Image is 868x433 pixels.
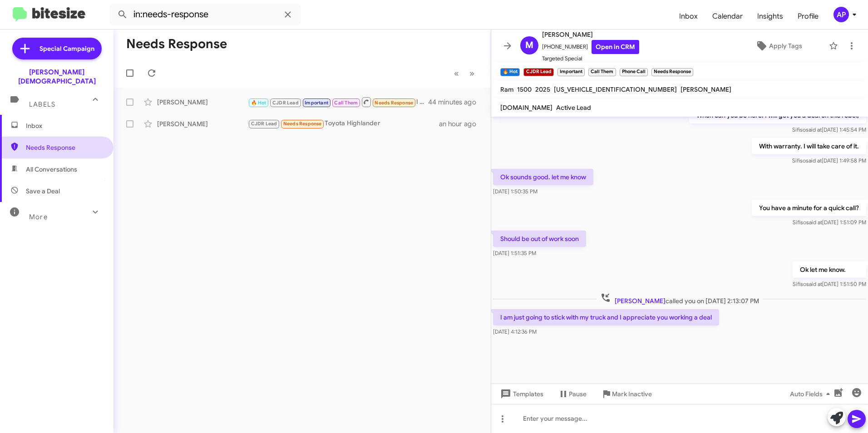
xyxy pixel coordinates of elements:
span: [PERSON_NAME] [615,297,666,305]
span: [PERSON_NAME] [542,29,639,40]
small: Phone Call [620,68,648,76]
a: Calendar [705,3,750,30]
span: Apply Tags [769,38,802,54]
span: « [454,68,459,79]
span: Sifiso [DATE] 1:49:58 PM [792,157,866,164]
a: Profile [790,3,826,30]
span: » [469,68,474,79]
button: Auto Fields [783,386,841,402]
a: Insights [750,3,790,30]
span: M [525,38,533,53]
h1: Needs Response [126,37,227,51]
button: Mark Inactive [594,386,659,402]
div: 44 minutes ago [429,98,483,107]
small: Call Them [588,68,616,76]
button: Apply Tags [732,38,824,54]
span: said at [806,280,822,287]
span: More [29,213,48,221]
span: said at [806,157,822,164]
span: Templates [498,386,543,402]
a: Special Campaign [12,38,102,59]
nav: Page navigation example [449,64,480,83]
div: [PERSON_NAME] [157,119,248,128]
span: said at [806,219,822,226]
p: I am just going to stick with my truck and I appreciate you working a deal [493,309,719,325]
span: Mark Inactive [612,386,652,402]
span: Pause [569,386,587,402]
p: With warranty. I will take care of it. [752,138,866,154]
p: Should be out of work soon [493,231,586,247]
span: [DATE] 1:50:35 PM [493,188,538,195]
small: Needs Response [651,68,693,76]
span: 🔥 Hot [251,100,266,106]
span: Call Them [334,100,358,106]
span: [DOMAIN_NAME] [500,103,552,112]
button: AP [826,7,858,22]
span: Needs Response [26,143,103,152]
span: [PERSON_NAME] [681,85,731,93]
span: Auto Fields [790,386,833,402]
span: Targeted Special [542,54,639,63]
p: You have a minute for a quick call? [752,200,866,216]
span: Needs Response [375,100,413,106]
div: [PERSON_NAME] [157,98,248,107]
span: Inbox [26,121,103,130]
span: [DATE] 1:51:35 PM [493,250,536,256]
span: Sifiso [DATE] 1:51:09 PM [793,219,866,226]
span: Important [305,100,328,106]
span: called you on [DATE] 2:13:07 PM [597,292,763,305]
span: [PHONE_NUMBER] [542,40,639,54]
div: I am just going to stick with my truck and I appreciate you working a deal [248,96,429,108]
span: Sifiso [DATE] 1:45:54 PM [792,126,866,133]
span: CJDR Lead [251,121,277,127]
span: Special Campaign [39,44,94,53]
span: Ram [500,85,513,93]
span: said at [806,126,822,133]
small: CJDR Lead [523,68,553,76]
span: All Conversations [26,165,77,174]
span: Needs Response [283,121,322,127]
div: Toyota Highlander [248,118,439,129]
span: 2025 [535,85,550,93]
span: Labels [29,100,55,108]
div: an hour ago [439,119,483,128]
p: Ok sounds good. let me know [493,169,593,185]
button: Pause [551,386,594,402]
small: Important [557,68,585,76]
span: 1500 [517,85,532,93]
small: 🔥 Hot [500,68,520,76]
input: Search [110,4,301,25]
button: Templates [491,386,551,402]
p: Ok let me know. [793,261,866,278]
span: Sifiso [DATE] 1:51:50 PM [793,280,866,287]
button: Next [464,64,480,83]
span: CJDR Lead [272,100,299,106]
span: Active Lead [556,103,591,112]
span: [US_VEHICLE_IDENTIFICATION_NUMBER] [554,85,677,93]
button: Previous [449,64,464,83]
span: Save a Deal [26,187,60,196]
a: Inbox [672,3,705,30]
a: Open in CRM [592,40,639,54]
div: AP [833,7,849,22]
span: [DATE] 4:12:36 PM [493,328,537,335]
